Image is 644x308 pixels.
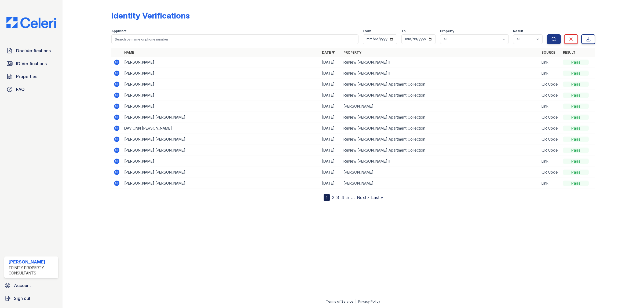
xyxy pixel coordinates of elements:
label: From [363,29,371,33]
td: QR Code [539,167,561,178]
td: [PERSON_NAME] [122,156,320,167]
td: Link [539,178,561,189]
a: Property [343,50,361,54]
td: [DATE] [320,112,341,123]
td: QR Code [539,79,561,90]
td: [PERSON_NAME] [122,57,320,68]
div: 1 [324,194,330,201]
div: Pass [563,181,589,186]
td: [DATE] [320,79,341,90]
div: Pass [563,115,589,120]
td: Link [539,101,561,112]
td: DAVIONN [PERSON_NAME] [122,123,320,134]
div: Pass [563,71,589,76]
td: [PERSON_NAME] [341,101,539,112]
td: ReNew [PERSON_NAME] Apartment Collection [341,79,539,90]
label: Applicant [111,29,126,33]
a: Last » [371,195,383,200]
span: Sign out [14,295,30,302]
a: Properties [4,71,58,82]
td: [DATE] [320,101,341,112]
label: Result [513,29,523,33]
a: 2 [332,195,334,200]
td: QR Code [539,123,561,134]
div: Pass [563,126,589,131]
div: | [355,299,356,303]
a: Source [541,50,555,54]
td: [DATE] [320,90,341,101]
td: [DATE] [320,134,341,145]
td: [PERSON_NAME] [122,101,320,112]
td: [DATE] [320,145,341,156]
span: ID Verifications [16,60,47,67]
div: Trinity Property Consultants [9,265,56,276]
div: Pass [563,159,589,164]
div: Identity Verifications [111,11,190,20]
td: ReNew [PERSON_NAME] II [341,57,539,68]
img: CE_Logo_Blue-a8612792a0a2168367f1c8372b55b34899dd931a85d93a1a3d3e32e68fde9ad4.png [2,17,60,28]
span: Doc Verifications [16,47,51,54]
td: ReNew [PERSON_NAME] Apartment Collection [341,134,539,145]
a: Privacy Policy [358,299,380,303]
span: Properties [16,73,37,80]
td: [PERSON_NAME] [341,167,539,178]
td: ReNew [PERSON_NAME] Apartment Collection [341,112,539,123]
span: FAQ [16,86,25,93]
td: [DATE] [320,123,341,134]
a: Name [124,50,134,54]
div: Pass [563,82,589,87]
td: QR Code [539,145,561,156]
td: [PERSON_NAME] [122,90,320,101]
td: Link [539,57,561,68]
a: Next › [357,195,369,200]
div: Pass [563,104,589,109]
a: Terms of Service [326,299,353,303]
td: [PERSON_NAME] [PERSON_NAME] [122,145,320,156]
td: ReNew [PERSON_NAME] Apartment Collection [341,123,539,134]
td: [PERSON_NAME] [122,79,320,90]
td: [PERSON_NAME] [PERSON_NAME] [122,178,320,189]
td: QR Code [539,90,561,101]
span: … [351,194,355,201]
td: ReNew [PERSON_NAME] Apartment Collection [341,145,539,156]
td: [DATE] [320,178,341,189]
div: Pass [563,170,589,175]
td: QR Code [539,112,561,123]
a: 4 [341,195,344,200]
a: Result [563,50,576,54]
input: Search by name or phone number [111,34,358,44]
span: Account [14,282,31,289]
td: ReNew [PERSON_NAME] II [341,156,539,167]
td: [DATE] [320,57,341,68]
td: [PERSON_NAME] [PERSON_NAME] [122,167,320,178]
td: QR Code [539,134,561,145]
a: 5 [346,195,349,200]
td: Link [539,156,561,167]
td: [DATE] [320,68,341,79]
td: [PERSON_NAME] [341,178,539,189]
td: [DATE] [320,156,341,167]
a: Sign out [2,293,60,304]
div: Pass [563,137,589,142]
label: Property [440,29,454,33]
a: Date ▼ [322,50,335,54]
td: ReNew [PERSON_NAME] Apartment Collection [341,90,539,101]
div: [PERSON_NAME] [9,259,56,265]
td: Link [539,68,561,79]
td: [PERSON_NAME] [PERSON_NAME] [122,134,320,145]
a: Doc Verifications [4,45,58,56]
label: To [401,29,406,33]
div: Pass [563,148,589,153]
td: [DATE] [320,167,341,178]
a: 3 [336,195,339,200]
div: Pass [563,93,589,98]
a: Account [2,280,60,291]
a: FAQ [4,84,58,95]
a: ID Verifications [4,58,58,69]
td: [PERSON_NAME] [PERSON_NAME] [122,112,320,123]
div: Pass [563,60,589,65]
td: [PERSON_NAME] [122,68,320,79]
td: ReNew [PERSON_NAME] II [341,68,539,79]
